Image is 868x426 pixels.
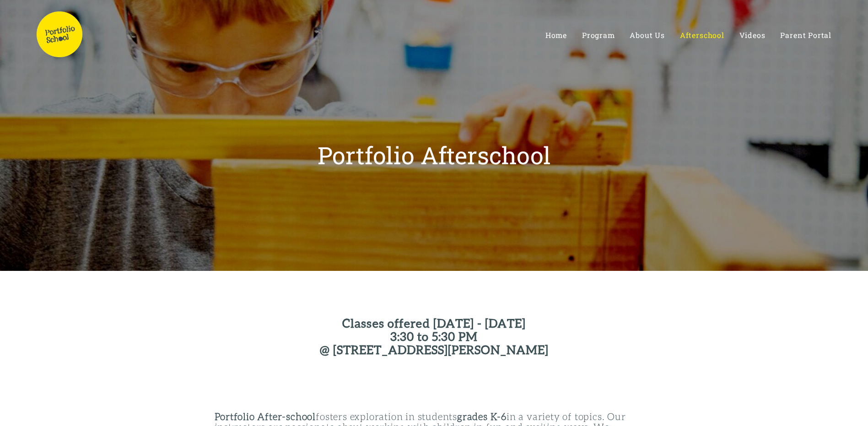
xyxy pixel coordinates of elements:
[780,30,831,40] span: Parent Portal
[630,30,664,40] span: About Us
[545,31,567,39] a: Home
[680,30,724,40] span: Afterschool
[739,31,766,39] a: Videos
[37,11,82,57] img: Portfolio School
[780,31,831,39] a: Parent Portal
[739,30,766,40] span: Videos
[582,30,615,40] span: Program
[318,143,551,167] h1: Portfolio Afterschool
[545,30,567,40] span: Home
[680,31,724,39] a: Afterschool
[215,410,316,422] strong: Portfolio After-school
[457,410,507,422] strong: grades K-6
[320,316,549,357] strong: Classes offered [DATE] - [DATE] 3:30 to 5:30 PM @ [STREET_ADDRESS][PERSON_NAME]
